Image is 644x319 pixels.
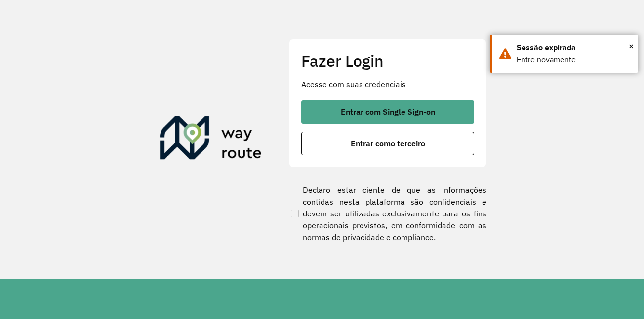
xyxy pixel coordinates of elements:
[351,140,425,147] span: Entrar como terceiro
[301,78,474,90] p: Acesse com suas credenciais
[517,42,631,54] div: Sessão expirada
[341,108,435,116] span: Entrar com Single Sign-on
[289,184,486,243] label: Declaro estar ciente de que as informações contidas nesta plataforma são confidenciais e devem se...
[629,39,634,54] span: ×
[517,54,631,66] div: Entre novamente
[301,132,474,155] button: button
[629,39,634,54] button: Close
[160,116,262,164] img: Roteirizador AmbevTech
[301,51,474,70] h2: Fazer Login
[301,100,474,124] button: button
